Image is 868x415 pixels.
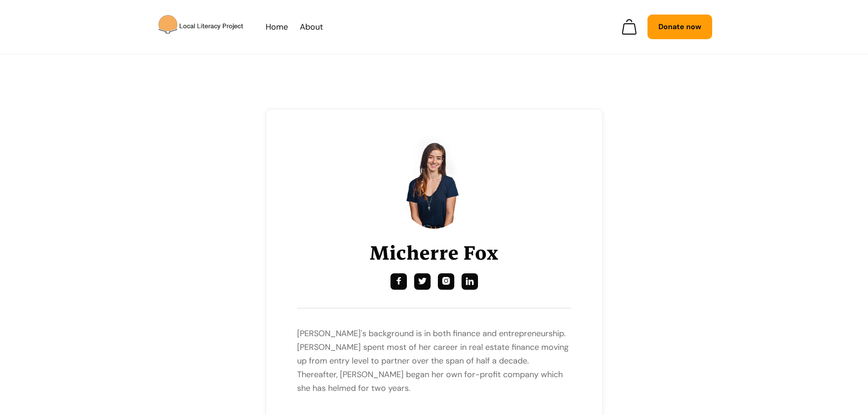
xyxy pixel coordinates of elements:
[647,15,712,39] a: Donate now
[398,135,471,229] img: Micherre Fox
[462,273,478,290] a: 
[297,327,571,395] p: [PERSON_NAME]'s background is in both finance and entrepreneurship. [PERSON_NAME] spent most of h...
[414,273,431,290] a: 
[370,240,498,266] h1: Micherre Fox
[158,15,263,39] a: home
[438,273,454,290] a: 
[418,277,426,286] div: 
[395,277,403,286] div: 
[442,277,450,286] div: 
[266,20,288,34] a: Home
[622,19,637,35] a: Open empty cart
[390,273,407,290] a: 
[466,277,474,286] div: 
[300,20,323,34] a: About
